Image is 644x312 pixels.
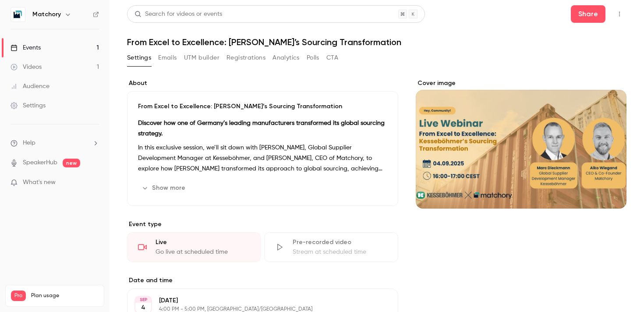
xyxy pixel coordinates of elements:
span: Plan usage [31,292,99,299]
div: Events [11,43,41,52]
button: Analytics [272,51,300,65]
img: Matchory [11,7,25,21]
span: Help [23,138,35,148]
button: Emails [158,51,177,65]
div: SEP [135,297,151,303]
span: Pro [11,291,26,301]
button: Share [571,5,605,23]
button: Settings [127,51,151,65]
label: Date and time [127,276,398,285]
div: Settings [11,101,46,110]
h1: From Excel to Excellence: [PERSON_NAME]’s Sourcing Transformation [127,37,626,47]
div: LiveGo live at scheduled time [127,232,261,262]
label: About [127,79,398,88]
p: From Excel to Excellence: [PERSON_NAME]’s Sourcing Transformation [138,102,387,111]
div: Search for videos or events [134,10,222,19]
li: help-dropdown-opener [11,138,99,148]
div: Stream at scheduled time [293,248,387,256]
a: SpeakerHub [23,158,57,167]
button: Show more [138,181,191,195]
div: Videos [11,63,42,71]
h6: Matchory [32,10,61,19]
label: Cover image [416,79,626,88]
p: In this exclusive session, we’ll sit down with [PERSON_NAME], Global Supplier Development Manager... [138,142,387,174]
div: Audience [11,82,50,91]
div: Go live at scheduled time [156,248,250,256]
button: Polls [307,51,319,65]
section: Cover image [416,79,626,209]
p: Event type [127,220,398,229]
strong: Discover how one of Germany’s leading manufacturers transformed its global sourcing strategy. [138,120,385,137]
button: Registrations [226,51,265,65]
div: Pre-recorded video [293,238,387,247]
p: 4 [141,303,145,312]
span: What's new [23,178,56,187]
button: UTM builder [184,51,219,65]
div: Pre-recorded videoStream at scheduled time [264,232,398,262]
div: Live [156,238,250,247]
span: new [63,159,80,167]
p: [DATE] [159,296,352,305]
button: CTA [326,51,338,65]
